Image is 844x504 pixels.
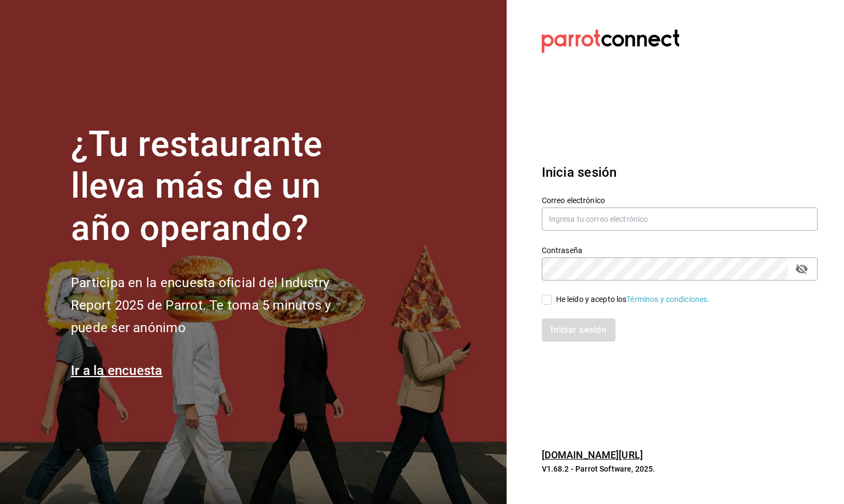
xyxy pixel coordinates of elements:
a: Ir a la encuesta [71,363,163,378]
div: He leído y acepto los [556,294,710,305]
h1: ¿Tu restaurante lleva más de un año operando? [71,124,368,250]
a: [DOMAIN_NAME][URL] [542,449,643,461]
input: Ingresa tu correo electrónico [542,208,818,231]
button: passwordField [792,260,811,278]
h3: Inicia sesión [542,163,818,182]
h2: Participa en la encuesta oficial del Industry Report 2025 de Parrot. Te toma 5 minutos y puede se... [71,272,368,339]
a: Términos y condiciones. [626,295,709,304]
label: Contraseña [542,246,818,254]
p: V1.68.2 - Parrot Software, 2025. [542,463,818,474]
label: Correo electrónico [542,196,818,204]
